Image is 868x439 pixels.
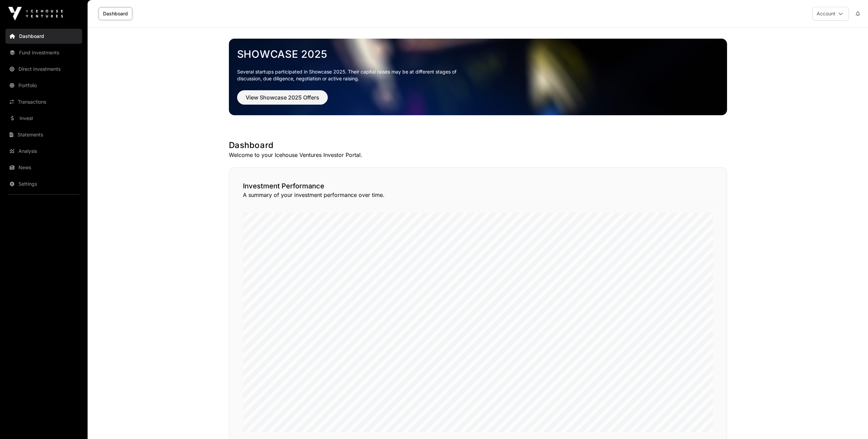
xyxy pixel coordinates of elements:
[243,181,713,191] h2: Investment Performance
[237,48,719,60] a: Showcase 2025
[237,90,328,105] button: View Showcase 2025 Offers
[229,39,727,115] img: Showcase 2025
[5,160,82,175] a: News
[5,144,82,159] a: Analysis
[834,406,868,439] iframe: Chat Widget
[5,62,82,77] a: Direct Investments
[812,7,849,21] button: Account
[5,176,82,191] a: Settings
[5,111,82,126] a: Invest
[5,29,82,44] a: Dashboard
[99,7,132,20] a: Dashboard
[5,127,82,142] a: Statements
[237,68,467,82] p: Several startups participated in Showcase 2025. Their capital raises may be at different stages o...
[5,78,82,93] a: Portfolio
[8,7,63,21] img: Icehouse Ventures Logo
[243,191,713,199] p: A summary of your investment performance over time.
[246,93,319,102] span: View Showcase 2025 Offers
[5,94,82,109] a: Transactions
[5,45,82,60] a: Fund Investments
[237,97,328,104] a: View Showcase 2025 Offers
[229,151,727,159] p: Welcome to your Icehouse Ventures Investor Portal.
[229,140,727,151] h1: Dashboard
